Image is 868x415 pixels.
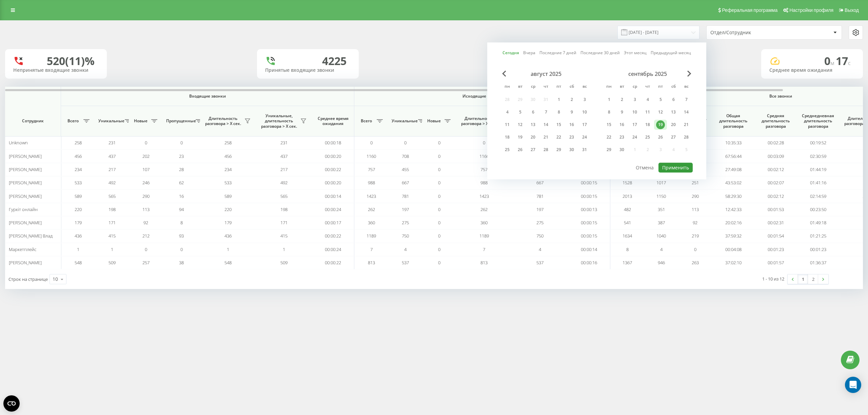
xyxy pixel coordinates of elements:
[11,118,55,124] span: Сотрудник
[541,145,550,154] div: 28
[624,206,631,212] span: 482
[312,149,354,163] td: 00:00:20
[680,120,693,130] div: вс 21 сент. 2025 г.
[514,145,527,155] div: вт 26 авг. 2025 г.
[108,180,116,186] span: 492
[830,59,836,67] span: м
[654,107,667,117] div: пт 12 сент. 2025 г.
[480,180,488,186] span: 988
[312,136,354,149] td: 00:00:18
[628,107,641,117] div: ср 10 сент. 2025 г.
[578,145,591,155] div: вс 31 авг. 2025 г.
[516,133,525,142] div: 19
[438,153,440,159] span: 0
[552,145,565,155] div: пт 29 авг. 2025 г.
[479,153,489,159] span: 1160
[516,120,525,129] div: 12
[536,206,544,212] span: 197
[501,107,514,117] div: пн 4 авг. 2025 г.
[567,108,576,117] div: 9
[643,95,652,104] div: 4
[552,95,565,105] div: пт 1 авг. 2025 г.
[682,95,691,104] div: 7
[605,120,613,129] div: 15
[667,95,680,105] div: сб 6 сент. 2025 г.
[224,166,232,172] span: 234
[656,180,666,186] span: 1017
[527,145,539,155] div: ср 27 авг. 2025 г.
[108,140,116,146] span: 231
[541,108,550,117] div: 7
[108,206,116,212] span: 198
[580,133,589,142] div: 24
[717,113,749,129] span: Общая длительность разговора
[802,113,834,129] span: Среднедневная длительность разговора
[527,107,539,117] div: ср 6 авг. 2025 г.
[628,132,641,142] div: ср 24 сент. 2025 г.
[824,54,836,68] span: 0
[503,108,512,117] div: 4
[617,108,626,117] div: 9
[501,70,591,77] div: август 2025
[502,82,512,92] abbr: понедельник
[392,118,416,124] span: Уникальные
[280,166,288,172] span: 217
[554,120,563,129] div: 15
[789,7,833,13] span: Настройки профиля
[539,50,576,56] a: Последние 7 дней
[722,7,777,13] span: Реферальная программа
[580,95,589,104] div: 3
[658,163,693,172] button: Применить
[9,220,42,226] span: [PERSON_NAME]
[667,132,680,142] div: сб 27 сент. 2025 г.
[402,193,409,199] span: 781
[142,206,150,212] span: 113
[9,193,42,199] span: [PERSON_NAME]
[539,145,552,155] div: чт 28 авг. 2025 г.
[179,153,184,159] span: 23
[459,116,498,126] span: Длительность разговора > Х сек.
[503,133,512,142] div: 18
[624,50,647,56] a: Этот месяц
[224,193,232,199] span: 589
[179,180,184,186] span: 62
[179,193,184,199] span: 16
[402,180,409,186] span: 667
[554,82,564,92] abbr: пятница
[527,120,539,130] div: ср 13 авг. 2025 г.
[501,132,514,142] div: пн 18 авг. 2025 г.
[628,120,641,130] div: ср 17 сент. 2025 г.
[501,120,514,130] div: пн 11 авг. 2025 г.
[75,193,82,199] span: 589
[579,82,590,92] abbr: воскресенье
[528,82,538,92] abbr: среда
[617,145,626,154] div: 30
[692,206,699,212] span: 113
[13,67,99,73] div: Непринятые входящие звонки
[426,118,442,124] span: Новые
[580,145,589,154] div: 31
[712,149,754,163] td: 67:56:44
[75,140,82,146] span: 258
[567,133,576,142] div: 23
[580,108,589,117] div: 10
[224,140,232,146] span: 258
[259,113,298,129] span: Уникальные, длительность разговора > Х сек.
[516,145,525,154] div: 26
[501,145,514,155] div: пн 25 авг. 2025 г.
[514,132,527,142] div: вт 19 авг. 2025 г.
[280,180,288,186] span: 492
[568,203,610,216] td: 00:00:13
[641,120,654,130] div: чт 18 сент. 2025 г.
[656,133,665,142] div: 26
[797,203,839,216] td: 00:23:50
[368,180,375,186] span: 988
[603,132,615,142] div: пн 22 сент. 2025 г.
[502,50,519,56] a: Сегодня
[108,153,116,159] span: 437
[617,82,627,92] abbr: вторник
[754,189,797,203] td: 00:02:12
[280,140,288,146] span: 231
[643,120,652,129] div: 18
[769,67,855,73] div: Среднее время ожидания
